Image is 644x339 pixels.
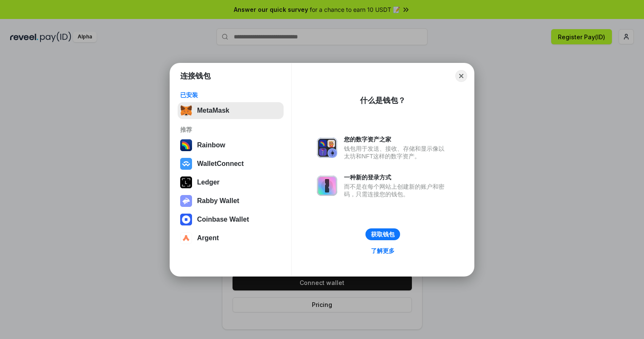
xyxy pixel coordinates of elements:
button: 获取钱包 [365,228,400,240]
div: Rainbow [197,141,225,149]
div: 您的数字资产之家 [344,136,449,143]
div: 了解更多 [371,247,395,255]
div: 钱包用于发送、接收、存储和显示像以太坊和NFT这样的数字资产。 [344,145,449,160]
img: svg+xml,%3Csvg%20width%3D%2228%22%20height%3D%2228%22%20viewBox%3D%220%200%2028%2028%22%20fill%3D... [180,214,192,225]
button: Rabby Wallet [178,193,284,209]
img: svg+xml,%3Csvg%20xmlns%3D%22http%3A%2F%2Fwww.w3.org%2F2000%2Fsvg%22%20fill%3D%22none%22%20viewBox... [317,176,337,196]
a: 了解更多 [366,245,400,256]
div: Argent [197,234,219,242]
div: 已安装 [180,91,281,99]
img: svg+xml,%3Csvg%20xmlns%3D%22http%3A%2F%2Fwww.w3.org%2F2000%2Fsvg%22%20fill%3D%22none%22%20viewBox... [317,138,337,158]
img: svg+xml,%3Csvg%20width%3D%2228%22%20height%3D%2228%22%20viewBox%3D%220%200%2028%2028%22%20fill%3D... [180,158,192,170]
button: MetaMask [178,102,284,119]
div: 而不是在每个网站上创建新的账户和密码，只需连接您的钱包。 [344,183,449,198]
div: Rabby Wallet [197,197,239,205]
h1: 连接钱包 [180,71,211,81]
img: svg+xml,%3Csvg%20width%3D%2228%22%20height%3D%2228%22%20viewBox%3D%220%200%2028%2028%22%20fill%3D... [180,232,192,244]
img: svg+xml,%3Csvg%20xmlns%3D%22http%3A%2F%2Fwww.w3.org%2F2000%2Fsvg%22%20width%3D%2228%22%20height%3... [180,176,192,188]
button: WalletConnect [178,155,284,172]
button: Ledger [178,174,284,191]
div: WalletConnect [197,160,244,168]
div: Coinbase Wallet [197,216,249,223]
div: MetaMask [197,107,229,114]
img: svg+xml,%3Csvg%20width%3D%22120%22%20height%3D%22120%22%20viewBox%3D%220%200%20120%20120%22%20fil... [180,139,192,151]
button: Argent [178,230,284,247]
div: 什么是钱包？ [360,95,406,106]
img: svg+xml,%3Csvg%20xmlns%3D%22http%3A%2F%2Fwww.w3.org%2F2000%2Fsvg%22%20fill%3D%22none%22%20viewBox... [180,195,192,207]
div: 推荐 [180,126,281,133]
div: Ledger [197,179,219,186]
img: svg+xml,%3Csvg%20fill%3D%22none%22%20height%3D%2233%22%20viewBox%3D%220%200%2035%2033%22%20width%... [180,105,192,117]
button: Rainbow [178,137,284,154]
div: 一种新的登录方式 [344,174,449,181]
button: Coinbase Wallet [178,211,284,228]
button: Close [455,70,467,82]
div: 获取钱包 [371,231,395,238]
